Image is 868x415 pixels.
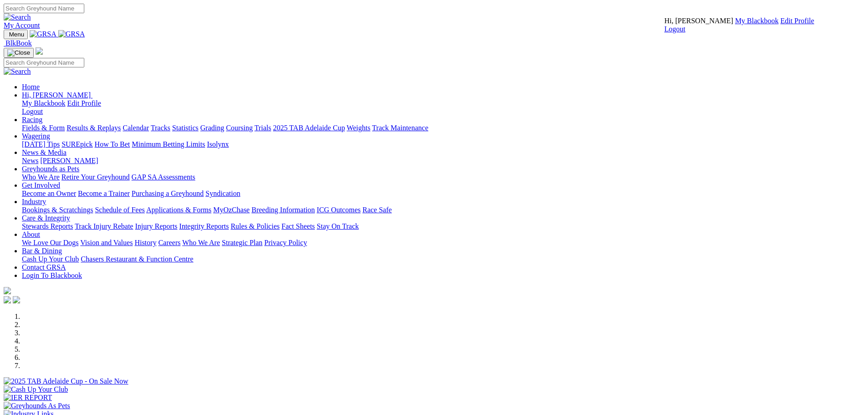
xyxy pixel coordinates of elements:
a: Home [22,83,40,91]
a: Strategic Plan [222,239,262,246]
a: News & Media [22,149,67,156]
a: Fields & Form [22,124,65,132]
img: Close [7,49,30,56]
a: Logout [22,108,43,115]
a: Syndication [205,190,240,197]
div: Industry [22,206,864,214]
a: Edit Profile [67,99,101,107]
a: My Blackbook [735,17,779,25]
a: [PERSON_NAME] [40,157,98,164]
a: Fact Sheets [282,222,315,230]
a: Schedule of Fees [95,206,144,214]
a: Isolynx [207,140,229,148]
a: Weights [347,124,370,132]
a: Integrity Reports [179,222,229,230]
a: Trials [254,124,271,132]
img: Search [4,67,31,76]
a: History [134,239,156,246]
img: GRSA [58,30,85,38]
span: Hi, [PERSON_NAME] [22,91,91,99]
a: Wagering [22,132,50,140]
a: Login To Blackbook [22,272,82,279]
a: Track Maintenance [372,124,428,132]
div: Care & Integrity [22,222,864,231]
div: News & Media [22,157,864,165]
div: Hi, [PERSON_NAME] [22,99,864,116]
a: SUREpick [62,140,92,148]
a: [DATE] Tips [22,140,60,148]
img: Greyhounds As Pets [4,402,70,410]
a: GAP SA Assessments [132,173,195,181]
div: Wagering [22,140,864,149]
img: logo-grsa-white.png [4,287,11,294]
a: MyOzChase [213,206,250,214]
a: Hi, [PERSON_NAME] [22,91,92,99]
a: My Account [4,21,40,29]
a: Become a Trainer [78,190,130,197]
a: Tracks [151,124,170,132]
span: BlkBook [5,39,32,47]
a: Stay On Track [317,222,359,230]
a: Injury Reports [135,222,177,230]
a: Coursing [226,124,253,132]
a: Privacy Policy [264,239,307,246]
button: Toggle navigation [4,30,28,39]
a: Care & Integrity [22,214,70,222]
a: Results & Replays [67,124,121,132]
a: Rules & Policies [231,222,280,230]
img: GRSA [30,30,56,38]
a: My Blackbook [22,99,66,107]
a: Who We Are [22,173,60,181]
a: Purchasing a Greyhound [132,190,204,197]
a: Cash Up Your Club [22,255,79,263]
div: Get Involved [22,190,864,198]
a: News [22,157,38,164]
a: Bar & Dining [22,247,62,255]
a: How To Bet [95,140,130,148]
a: Race Safe [362,206,391,214]
img: logo-grsa-white.png [36,47,43,55]
a: Vision and Values [80,239,133,246]
span: Menu [9,31,24,38]
div: Greyhounds as Pets [22,173,864,181]
img: IER REPORT [4,394,52,402]
a: Become an Owner [22,190,76,197]
div: Bar & Dining [22,255,864,263]
span: Hi, [PERSON_NAME] [664,17,733,25]
img: 2025 TAB Adelaide Cup - On Sale Now [4,377,128,385]
a: We Love Our Dogs [22,239,78,246]
img: facebook.svg [4,296,11,303]
a: Stewards Reports [22,222,73,230]
a: Edit Profile [781,17,814,25]
a: Get Involved [22,181,60,189]
a: Breeding Information [252,206,315,214]
a: Greyhounds as Pets [22,165,79,173]
img: twitter.svg [13,296,20,303]
a: Contact GRSA [22,263,66,271]
a: Minimum Betting Limits [132,140,205,148]
a: Calendar [123,124,149,132]
div: My Account [664,17,814,33]
a: Chasers Restaurant & Function Centre [81,255,193,263]
div: Racing [22,124,864,132]
a: Careers [158,239,180,246]
a: Bookings & Scratchings [22,206,93,214]
button: Toggle navigation [4,48,34,58]
a: Grading [200,124,224,132]
a: 2025 TAB Adelaide Cup [273,124,345,132]
a: Applications & Forms [146,206,211,214]
a: Logout [664,25,685,33]
a: Track Injury Rebate [75,222,133,230]
input: Search [4,58,84,67]
div: About [22,239,864,247]
a: Who We Are [182,239,220,246]
a: ICG Outcomes [317,206,360,214]
a: About [22,231,40,238]
a: Racing [22,116,42,123]
img: Cash Up Your Club [4,385,68,394]
a: Industry [22,198,46,205]
a: BlkBook [4,39,32,47]
a: Retire Your Greyhound [62,173,130,181]
a: Statistics [172,124,199,132]
img: Search [4,13,31,21]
